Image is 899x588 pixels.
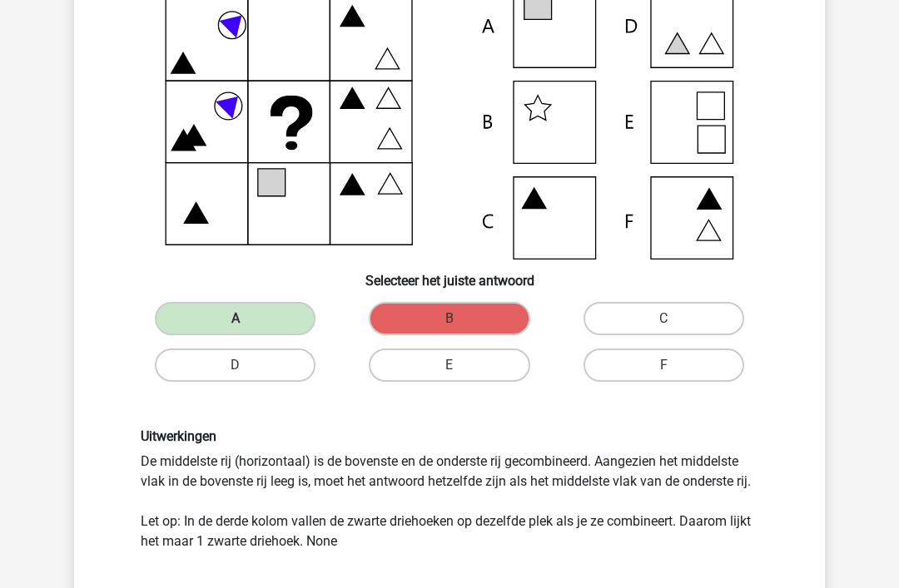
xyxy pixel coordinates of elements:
[369,303,529,336] label: B
[101,260,798,289] h6: Selecteer het juiste antwoord
[155,303,315,336] label: A
[369,349,529,383] label: E
[155,349,315,383] label: D
[128,429,771,551] div: De middelste rij (horizontaal) is de bovenste en de onderste rij gecombineerd. Aangezien het midd...
[141,429,758,445] h6: Uitwerkingen
[584,303,744,336] label: C
[584,349,744,383] label: F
